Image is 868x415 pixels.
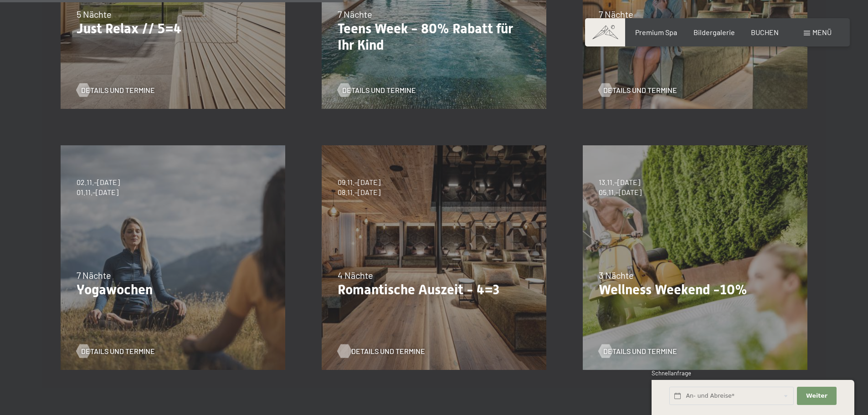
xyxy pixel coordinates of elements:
span: 01.11.–[DATE] [77,187,120,197]
span: 13.11.–[DATE] [599,177,642,187]
a: Details und Termine [599,346,677,356]
span: Details und Termine [342,85,416,95]
a: Premium Spa [635,28,677,36]
span: 7 Nächte [77,270,111,281]
span: 02.11.–[DATE] [77,177,120,187]
span: Details und Termine [81,85,155,95]
span: 4 Nächte [338,270,373,281]
span: Details und Termine [351,346,425,356]
span: Details und Termine [603,346,677,356]
p: Wellness Weekend -10% [599,282,791,298]
a: Details und Termine [338,85,416,95]
span: 08.11.–[DATE] [338,187,380,197]
a: Details und Termine [77,346,155,356]
p: Yogawochen [77,282,269,298]
a: Details und Termine [338,346,416,356]
span: 05.11.–[DATE] [599,187,642,197]
a: Details und Termine [599,85,677,95]
p: Teens Week - 80% Rabatt für Ihr Kind [338,20,530,53]
span: 7 Nächte [599,9,633,20]
span: Weiter [806,392,827,400]
span: 3 Nächte [599,270,634,281]
a: Bildergalerie [693,28,735,36]
a: Details und Termine [77,85,155,95]
button: Weiter [797,387,836,405]
span: 09.11.–[DATE] [338,177,380,187]
span: 7 Nächte [338,9,372,20]
span: Schnellanfrage [652,369,691,377]
p: Romantische Auszeit - 4=3 [338,282,530,298]
span: Details und Termine [81,346,155,356]
span: Details und Termine [603,85,677,95]
span: Menü [812,28,832,36]
a: BUCHEN [751,28,779,36]
span: 5 Nächte [77,9,112,20]
p: Just Relax // 5=4 [77,20,269,37]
